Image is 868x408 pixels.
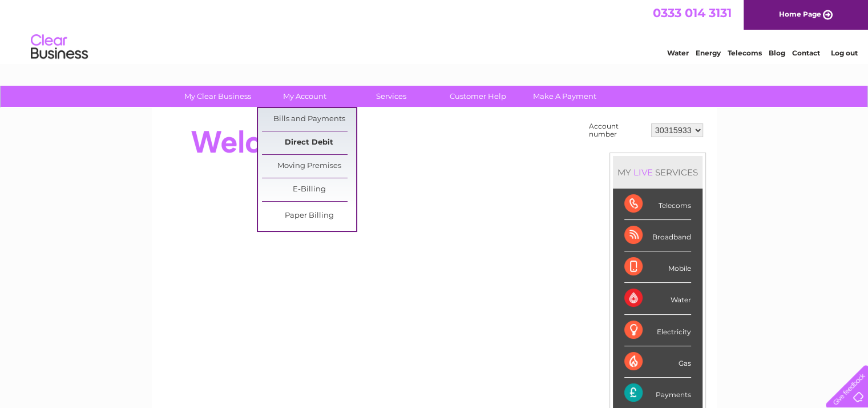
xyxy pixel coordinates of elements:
div: Electricity [624,315,691,346]
a: Energy [696,49,721,57]
div: Gas [624,346,691,378]
a: Blog [769,49,785,57]
a: Direct Debit [262,131,356,154]
a: Make A Payment [518,86,612,107]
div: Broadband [624,220,691,251]
a: 0333 014 3131 [653,6,732,20]
a: My Clear Business [171,86,265,107]
img: logo.png [30,30,88,65]
a: Moving Premises [262,155,356,178]
a: Services [344,86,438,107]
a: Water [667,49,689,57]
div: LIVE [631,167,655,178]
div: Clear Business is a trading name of Verastar Limited (registered in [GEOGRAPHIC_DATA] No. 3667643... [165,6,704,55]
a: Customer Help [431,86,525,107]
a: Telecoms [728,49,762,57]
a: E-Billing [262,178,356,201]
a: Paper Billing [262,205,356,227]
a: Bills and Payments [262,108,356,131]
a: My Account [257,86,352,107]
a: Contact [792,49,820,57]
div: Water [624,283,691,314]
a: Log out [830,49,857,57]
td: Account number [586,119,648,141]
div: MY SERVICES [613,156,703,189]
div: Telecoms [624,189,691,220]
div: Mobile [624,251,691,283]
